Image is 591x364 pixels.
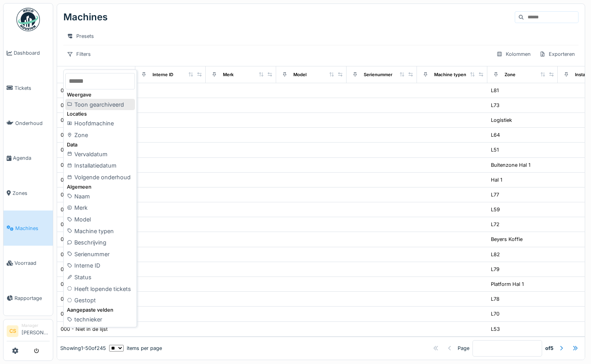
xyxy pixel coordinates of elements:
[65,171,135,183] div: Volgende onderhoud
[22,323,50,339] li: [PERSON_NAME]
[491,266,499,273] div: L79
[491,176,502,184] div: Hal 1
[65,225,135,237] div: Machine typen
[491,325,500,333] div: L53
[60,345,106,352] div: Showing 1 - 50 of 245
[493,48,534,60] div: Kolommen
[65,148,135,160] div: Vervaldatum
[491,87,499,94] div: L81
[61,310,108,318] div: 000 - Niet in de lijst
[65,237,135,248] div: Beschrijving
[63,7,108,27] div: Machines
[491,236,523,243] div: Beyers Koffie
[491,161,530,169] div: Buitenzone Hal 1
[153,71,173,78] div: Interne ID
[61,325,108,333] div: 000 - Niet in de lijst
[61,87,108,94] div: 000 - Niet in de lijst
[491,280,524,288] div: Platform Hal 1
[61,176,108,184] div: 000 - Niet in de lijst
[491,116,512,124] div: Logistiek
[536,48,578,60] div: Exporteren
[61,191,108,198] div: 000 - Niet in de lijst
[65,110,135,118] div: Locaties
[364,71,392,78] div: Serienummer
[65,183,135,191] div: Algemeen
[14,259,50,267] span: Voorraad
[491,131,500,139] div: L64
[61,221,108,228] div: 000 - Niet in de lijst
[65,271,135,283] div: Status
[65,248,135,260] div: Serienummer
[61,266,108,273] div: 000 - Niet in de lijst
[65,160,135,171] div: Installatiedatum
[65,294,135,306] div: Gestopt
[22,323,50,328] div: Manager
[491,310,499,318] div: L70
[14,49,50,57] span: Dashboard
[65,202,135,214] div: Merk
[65,306,135,314] div: Aangepaste velden
[293,71,307,78] div: Model
[65,129,135,141] div: Zone
[65,191,135,202] div: Naam
[61,251,108,258] div: 000 - Niet in de lijst
[65,314,135,325] div: technieker
[491,251,500,258] div: L82
[223,71,234,78] div: Merk
[14,294,50,302] span: Rapportage
[61,146,108,153] div: 000 - Niet in de lijst
[63,30,97,42] div: Presets
[14,84,50,92] span: Tickets
[491,295,499,303] div: L78
[63,48,94,60] div: Filters
[13,189,50,197] span: Zones
[109,345,162,352] div: items per page
[15,225,50,232] span: Machines
[434,71,466,78] div: Machine typen
[545,345,553,352] strong: of 5
[491,102,499,109] div: L73
[15,120,50,127] span: Onderhoud
[65,91,135,98] div: Weergave
[491,221,499,228] div: L72
[65,141,135,148] div: Data
[7,325,18,337] li: CS
[491,206,500,213] div: L59
[13,154,50,162] span: Agenda
[65,260,135,271] div: Interne ID
[65,214,135,225] div: Model
[505,71,516,78] div: Zone
[61,116,108,124] div: 000 - Niet in de lijst
[61,236,108,243] div: 000 - Niet in de lijst
[65,283,135,295] div: Heeft lopende tickets
[61,206,108,213] div: 000 - Niet in de lijst
[61,295,108,303] div: 000 - Niet in de lijst
[61,102,108,109] div: 000 - Niet in de lijst
[61,280,108,288] div: 000 - Niet in de lijst
[61,131,108,139] div: 000 - Niet in de lijst
[65,118,135,129] div: Hoofdmachine
[458,345,469,352] div: Page
[65,99,135,111] div: Toon gearchiveerd
[16,8,40,31] img: Badge_color-CXgf-gQk.svg
[61,161,108,169] div: 000 - Niet in de lijst
[491,146,499,153] div: L51
[491,191,499,198] div: L77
